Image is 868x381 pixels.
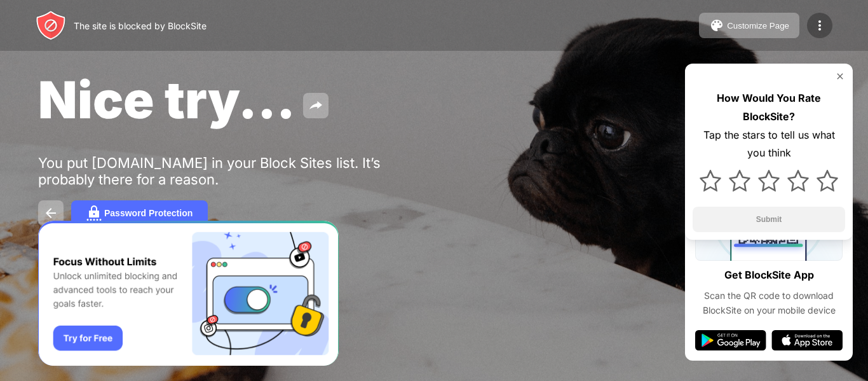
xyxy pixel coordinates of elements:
[38,221,339,366] iframe: Banner
[812,18,827,33] img: menu-icon.svg
[729,170,750,191] img: star.svg
[86,205,102,221] img: password.svg
[38,69,295,130] span: Nice try...
[693,89,845,126] div: How Would You Rate BlockSite?
[104,208,193,218] div: Password Protection
[787,170,809,191] img: star.svg
[695,289,843,317] div: Scan the QR code to download BlockSite on your mobile device
[308,98,323,113] img: share.svg
[709,18,724,33] img: pallet.svg
[38,155,431,188] div: You put [DOMAIN_NAME] in your Block Sites list. It’s probably there for a reason.
[43,205,58,221] img: back.svg
[771,330,843,350] img: app-store.svg
[74,20,207,31] div: The site is blocked by BlockSite
[727,21,789,31] div: Customize Page
[758,170,780,191] img: star.svg
[36,10,66,41] img: header-logo.svg
[695,330,766,350] img: google-play.svg
[693,207,845,232] button: Submit
[693,126,845,163] div: Tap the stars to tell us what you think
[817,170,838,191] img: star.svg
[71,200,208,226] button: Password Protection
[835,71,845,81] img: rate-us-close.svg
[699,13,799,38] button: Customize Page
[700,170,721,191] img: star.svg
